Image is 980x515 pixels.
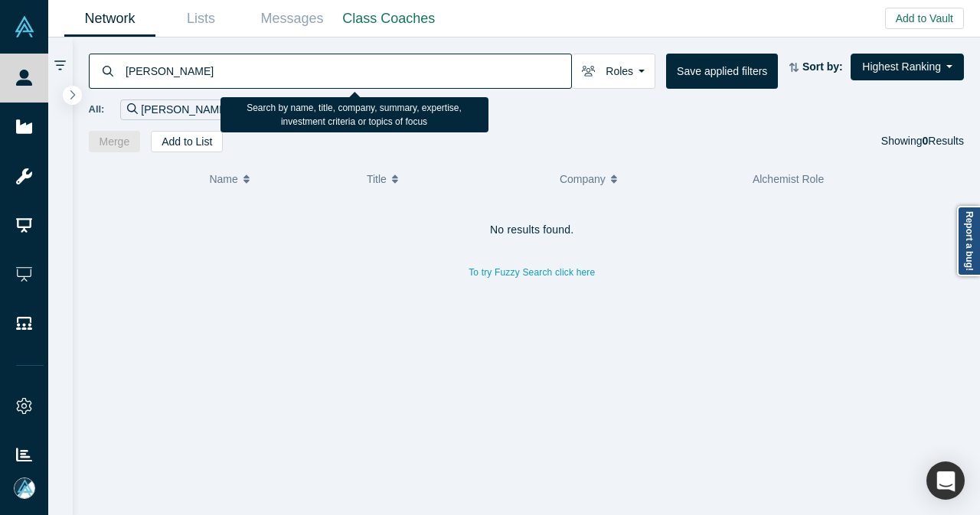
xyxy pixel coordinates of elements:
[64,1,155,37] a: Network
[753,173,824,185] span: Alchemist Role
[151,131,223,152] button: Add to List
[209,163,351,195] button: Name
[120,99,247,120] div: [PERSON_NAME]
[560,163,737,195] button: Company
[851,54,964,80] button: Highest Ranking
[571,54,655,89] button: Roles
[89,223,976,236] h4: No results found.
[89,131,141,152] button: Merge
[14,478,35,499] img: Mia Scott's Account
[923,135,964,147] span: Results
[458,262,606,282] button: To try Fuzzy Search click here
[367,163,387,195] span: Title
[209,163,237,195] span: Name
[247,1,338,37] a: Messages
[957,206,980,276] a: Report a bug!
[802,60,843,73] strong: Sort by:
[367,163,544,195] button: Title
[560,163,606,195] span: Company
[89,102,105,117] span: All:
[124,53,571,89] input: Search by name, title, company, summary, expertise, investment criteria or topics of focus
[155,1,247,37] a: Lists
[666,54,778,89] button: Save applied filters
[885,8,964,29] button: Add to Vault
[14,16,35,37] img: Alchemist Vault Logo
[923,135,929,147] strong: 0
[881,131,964,152] div: Showing
[229,101,240,119] button: Remove Filter
[338,1,440,37] a: Class Coaches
